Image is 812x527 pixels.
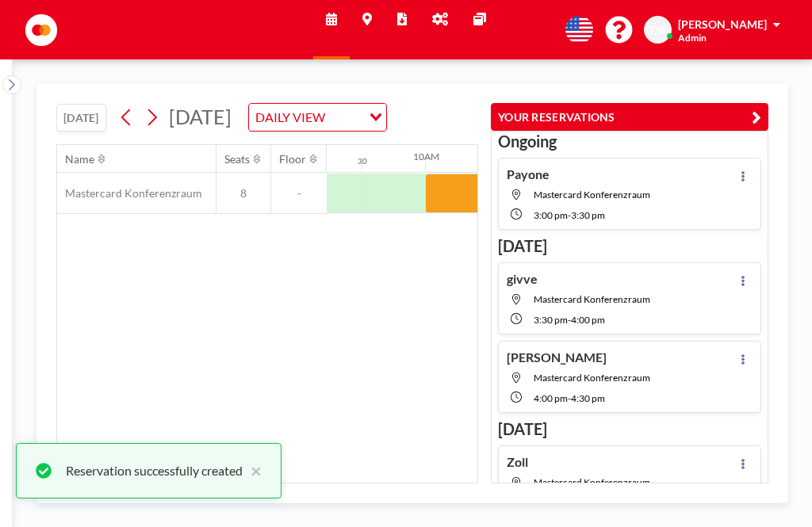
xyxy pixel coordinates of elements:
span: 8 [216,186,270,200]
img: organization-logo [25,14,57,46]
h3: [DATE] [498,236,761,256]
span: 3:00 PM [534,209,568,221]
button: [DATE] [56,104,106,132]
span: Mastercard Konferenzraum [534,372,650,384]
div: 30 [358,156,367,166]
input: Search for option [330,107,360,128]
h4: givve [507,271,538,287]
h4: Zoll [507,454,528,470]
button: close [243,461,262,480]
span: [DATE] [169,105,232,128]
h3: Ongoing [498,132,761,151]
button: YOUR RESERVATIONS [491,103,768,131]
span: 4:00 PM [571,314,605,326]
h4: Payone [507,166,550,182]
div: Floor [279,152,306,166]
span: - [271,186,327,200]
span: 4:30 PM [571,392,605,404]
span: DB [650,23,665,37]
h4: [PERSON_NAME] [507,349,607,365]
div: Reservation successfully created [66,461,243,480]
span: 3:30 PM [571,209,605,221]
span: - [568,392,571,404]
span: Mastercard Konferenzraum [534,293,650,305]
h3: [DATE] [498,419,761,439]
span: DAILY VIEW [252,107,328,128]
span: Admin [678,32,707,44]
div: 10AM [413,151,439,162]
div: Name [65,152,94,166]
span: 3:30 PM [534,314,568,326]
div: Search for option [249,104,386,131]
span: Mastercard Konferenzraum [57,186,202,200]
span: - [568,209,571,221]
div: Seats [224,152,250,166]
span: 4:00 PM [534,392,568,404]
span: Mastercard Konferenzraum [534,189,650,200]
span: Mastercard Konferenzraum [534,476,650,488]
span: [PERSON_NAME] [678,17,767,31]
span: - [568,314,571,326]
